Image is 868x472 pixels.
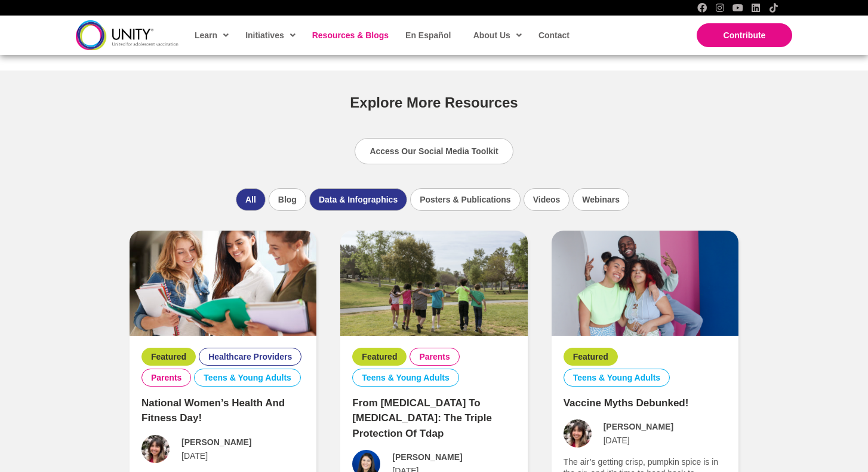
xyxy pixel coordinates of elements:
[181,437,251,448] span: [PERSON_NAME]
[208,351,292,362] a: Healthcare Providers
[552,278,738,287] a: Vaccine Myths Debunked!
[141,435,170,463] img: Avatar photo
[362,351,397,362] a: Featured
[355,138,513,164] a: Access Our Social Media Toolkit
[715,3,725,13] a: Instagram
[467,22,527,49] a: About Us
[733,3,743,13] a: YouTube
[604,421,673,432] span: [PERSON_NAME]
[473,26,522,44] span: About Us
[419,351,450,362] a: Parents
[350,94,518,111] span: Explore More Resources
[697,23,792,47] a: Contribute
[245,26,296,44] span: Initiatives
[340,278,527,287] a: From Tetanus to Whooping Cough: The Triple Protection of Tdap
[204,372,291,383] a: Teens & Young Adults
[151,351,186,362] a: Featured
[573,351,608,362] a: Featured
[312,30,389,40] span: Resources & Blogs
[573,372,661,383] a: Teens & Young Adults
[538,30,570,40] span: Contact
[236,188,266,211] li: All
[76,20,178,50] img: unity-logo-dark
[697,3,707,13] a: Facebook
[130,278,316,287] a: National Women’s Health and Fitness Day!
[141,397,285,424] a: National Women’s Health and Fitness Day!
[399,22,455,49] a: En Español
[352,397,492,439] a: From [MEDICAL_DATA] to [MEDICAL_DATA]: The Triple Protection of Tdap
[564,419,592,448] img: Avatar photo
[309,188,407,211] li: Data & Infographics
[306,22,393,49] a: Resources & Blogs
[564,397,689,409] a: Vaccine Myths Debunked!
[410,188,520,211] li: Posters & Publications
[195,26,229,44] span: Learn
[533,22,574,49] a: Contact
[151,372,181,383] a: Parents
[572,188,629,211] li: Webinars
[392,452,462,462] span: [PERSON_NAME]
[769,3,778,13] a: TikTok
[370,146,498,156] span: Access Our Social Media Toolkit
[269,188,306,211] li: Blog
[524,188,570,211] li: Videos
[604,435,630,446] span: [DATE]
[405,30,451,40] span: En Español
[181,450,208,461] span: [DATE]
[362,372,450,383] a: Teens & Young Adults
[724,30,766,40] span: Contribute
[751,3,761,13] a: LinkedIn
